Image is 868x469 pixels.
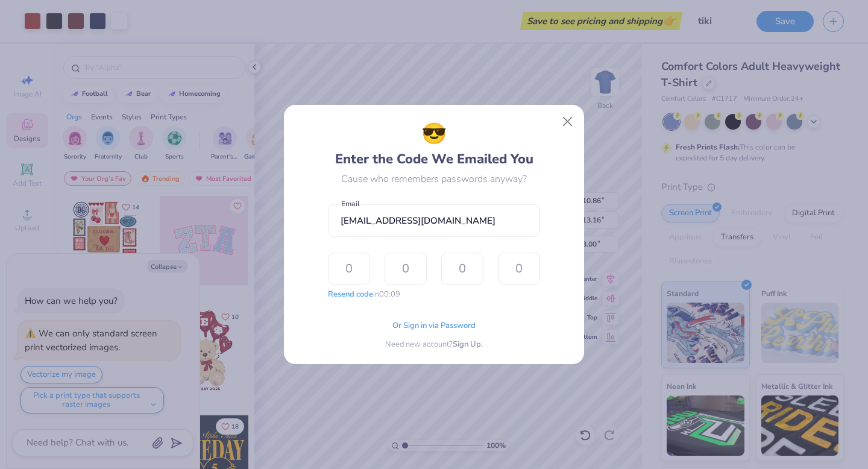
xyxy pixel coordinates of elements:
span: 😎 [421,119,447,150]
div: Cause who remembers passwords anyway? [341,172,527,186]
input: 0 [328,253,370,285]
button: Resend code [328,289,373,301]
div: Need new account? [385,339,483,351]
input: 0 [498,253,540,285]
span: Sign Up. [453,339,483,351]
input: 0 [441,253,483,285]
div: Enter the Code We Emailed You [335,119,533,169]
div: in 00:09 [328,289,400,301]
button: Close [556,110,579,133]
span: Or Sign in via Password [392,320,476,332]
input: 0 [385,253,427,285]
